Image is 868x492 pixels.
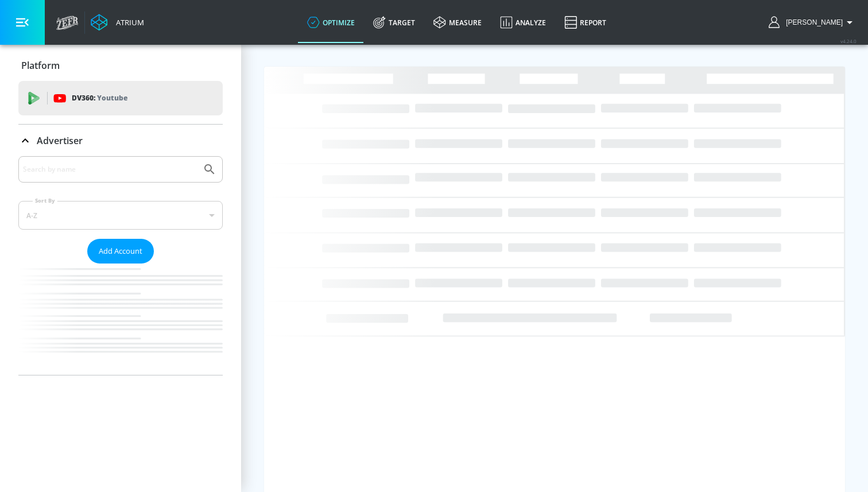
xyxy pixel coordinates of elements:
label: Sort By [33,197,57,204]
input: Search by name [23,162,197,177]
div: Advertiser [18,156,223,375]
a: Target [364,2,424,43]
button: [PERSON_NAME] [769,16,857,29]
p: DV360: [72,92,127,104]
a: Atrium [91,14,144,31]
div: A-Z [18,201,223,230]
p: Advertiser [37,134,83,147]
a: optimize [298,2,364,43]
button: Add Account [87,239,154,264]
div: Platform [18,49,223,82]
div: DV360: Youtube [18,81,223,115]
div: Atrium [111,17,144,28]
a: Report [555,2,615,43]
p: Youtube [97,92,127,104]
a: Analyze [491,2,555,43]
nav: list of Advertiser [18,264,223,375]
span: v 4.24.0 [840,38,857,44]
a: measure [424,2,491,43]
span: Add Account [99,245,142,258]
p: Platform [21,59,60,72]
span: login as: victor.avalos@zefr.com [781,18,843,26]
div: Advertiser [18,125,223,157]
